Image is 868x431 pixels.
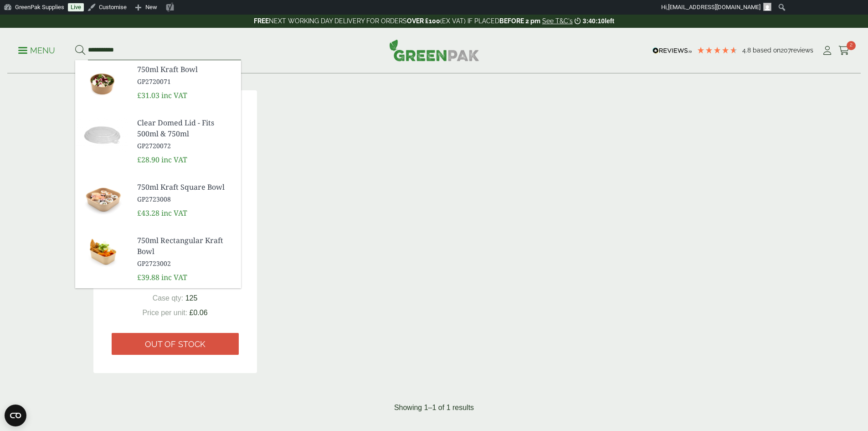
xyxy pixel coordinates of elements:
img: GP2720072 [75,114,130,157]
span: 207 [781,47,791,54]
span: 750ml Kraft Bowl [137,64,234,75]
span: Case qty: [153,294,184,302]
span: [EMAIL_ADDRESS][DOMAIN_NAME] [668,4,760,10]
img: GP2723002 [75,231,130,275]
span: GP2720071 [137,77,234,86]
span: GP2720072 [137,141,234,151]
span: £39.88 [137,272,159,282]
img: REVIEWS.io [652,47,692,54]
p: Menu [18,45,55,56]
span: inc VAT [161,208,187,218]
span: Based on [753,47,781,54]
strong: FREE [254,17,269,25]
a: 2 [838,44,850,57]
span: £43.28 [137,208,159,218]
a: Out of stock [112,333,239,355]
span: GP2723008 [137,194,234,204]
a: 750ml Rectangular Kraft Bowl GP2723002 [137,235,234,268]
i: Cart [838,46,850,55]
span: 125 [185,294,198,302]
a: See T&C's [542,17,573,25]
span: Out of stock [145,339,205,349]
i: My Account [822,46,833,55]
span: inc VAT [161,272,187,282]
button: Open CMP widget [5,405,26,426]
span: reviews [791,47,813,54]
span: £0.06 [190,309,208,317]
p: Showing 1–1 of 1 results [394,402,474,413]
span: GP2723002 [137,259,234,268]
img: GP2723008 [75,178,130,222]
span: 750ml Kraft Square Bowl [137,182,234,192]
a: 750ml Kraft Square Bowl GP2723008 [137,182,234,204]
span: 3:40:10 [583,17,605,25]
span: left [605,17,614,25]
span: £31.03 [137,90,159,100]
span: £28.90 [137,155,159,165]
span: 2 [847,41,856,50]
a: Clear Domed Lid - Fits 500ml & 750ml GP2720072 [137,117,234,151]
span: Clear Domed Lid - Fits 500ml & 750ml [137,117,234,139]
span: 4.8 [742,47,753,54]
span: Price per unit: [142,309,187,317]
a: Menu [18,45,55,54]
span: inc VAT [161,155,187,165]
strong: BEFORE 2 pm [499,17,540,25]
div: 4.79 Stars [697,46,738,54]
a: Live [68,3,84,11]
strong: OVER £100 [407,17,440,25]
span: inc VAT [161,90,187,100]
span: 750ml Rectangular Kraft Bowl [137,235,234,257]
a: 750ml Kraft Bowl GP2720071 [137,64,234,86]
img: GP2720071 [75,60,130,104]
img: GreenPak Supplies [389,39,479,61]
